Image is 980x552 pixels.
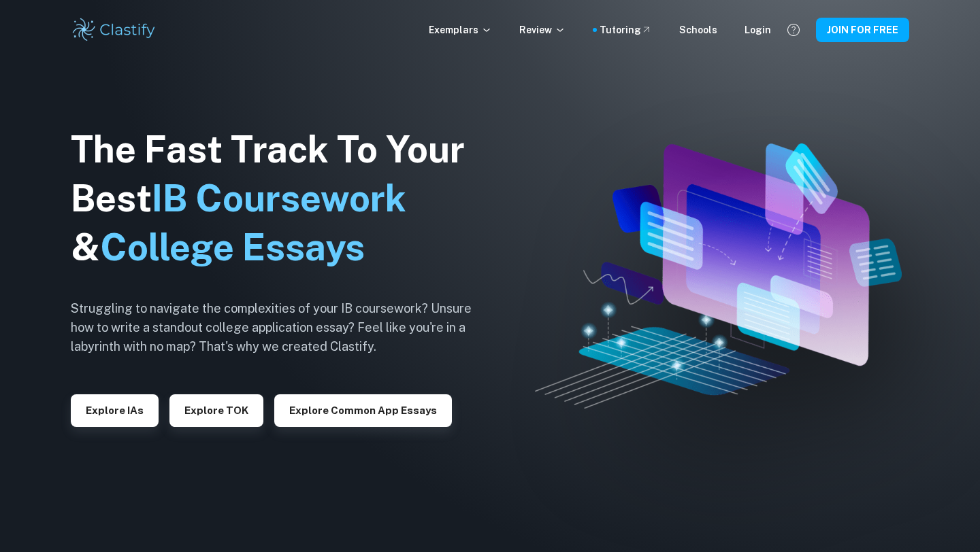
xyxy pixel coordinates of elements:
h6: Struggling to navigate the complexities of your IB coursework? Unsure how to write a standout col... [71,299,493,356]
p: Exemplars [429,22,492,37]
button: Explore TOK [169,394,263,427]
button: JOIN FOR FREE [816,18,909,42]
img: Clastify hero [535,143,902,409]
span: IB Coursework [152,177,406,220]
button: Help and Feedback [782,18,805,41]
a: Schools [679,22,717,37]
button: Explore IAs [71,394,159,427]
a: Explore IAs [71,403,159,416]
a: Explore Common App essays [274,403,452,416]
a: Explore TOK [169,403,263,416]
a: Tutoring [600,22,652,37]
h1: The Fast Track To Your Best & [71,125,493,272]
a: Login [745,22,771,37]
img: Clastify logo [71,16,157,44]
span: College Essays [100,226,365,269]
button: Explore Common App essays [274,394,452,427]
p: Review [519,22,566,37]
